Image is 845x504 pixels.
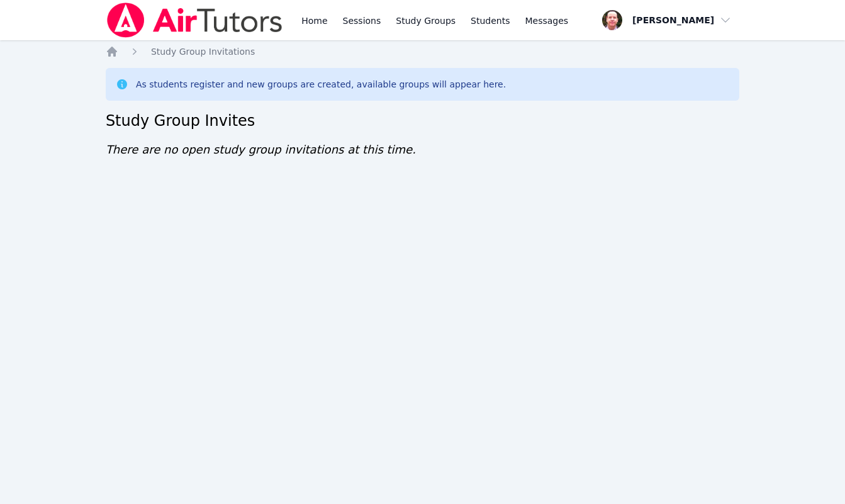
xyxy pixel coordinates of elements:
nav: Breadcrumb [106,45,739,58]
a: Study Group Invitations [151,45,255,58]
span: There are no open study group invitations at this time. [106,143,416,156]
span: Study Group Invitations [151,47,255,57]
div: As students register and new groups are created, available groups will appear here. [136,78,506,91]
span: Messages [525,14,569,27]
img: Air Tutors [106,3,284,38]
h2: Study Group Invites [106,111,739,131]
